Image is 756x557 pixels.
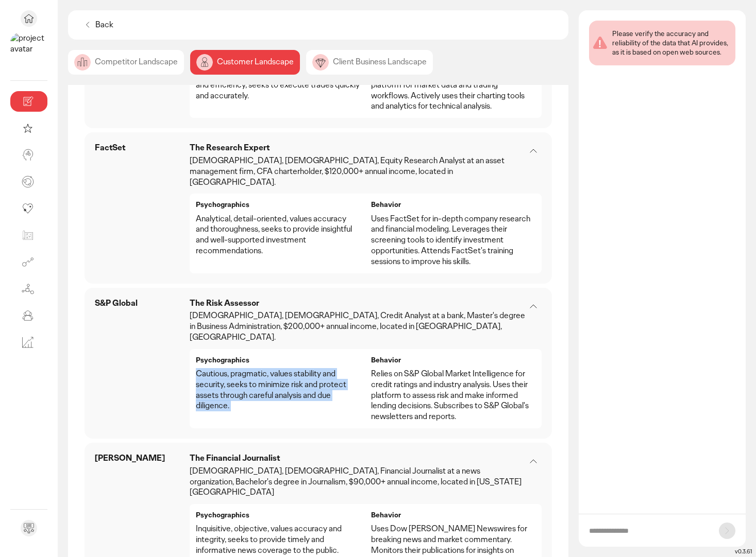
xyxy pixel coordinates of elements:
[196,214,361,256] p: Analytical, detail-oriented, values accuracy and thoroughness, seeks to provide insightful and we...
[371,69,536,112] p: Relies on Refinitiv's data feeds and Eikon platform for market data and trading workflows. Active...
[95,298,138,309] p: S&P Global
[68,50,184,75] div: Competitor Landscape
[312,54,329,71] img: image
[196,54,213,71] img: image
[190,155,525,187] p: [DEMOGRAPHIC_DATA], [DEMOGRAPHIC_DATA], Equity Research Analyst at an asset management firm, CFA ...
[10,33,47,70] img: project avatar
[196,510,361,519] p: Psychographics
[190,310,525,342] p: [DEMOGRAPHIC_DATA], [DEMOGRAPHIC_DATA], Credit Analyst at a bank, Master's degree in Business Adm...
[196,200,361,209] p: Psychographics
[21,520,37,536] div: Send feedback
[74,54,91,71] img: image
[196,69,361,101] p: Competitive, results-oriented, values speed and efficiency, seeks to execute trades quickly and a...
[196,369,361,411] p: Cautious, pragmatic, values stability and security, seeks to minimize risk and protect assets thr...
[371,200,536,209] p: Behavior
[196,524,361,555] p: Inquisitive, objective, values accuracy and integrity, seeks to provide timely and informative ne...
[190,453,525,464] p: The Financial Journalist
[190,466,525,498] p: [DEMOGRAPHIC_DATA], [DEMOGRAPHIC_DATA], Financial Journalist at a news organization, Bachelor's d...
[95,20,113,30] p: Back
[190,50,300,75] div: Customer Landscape
[190,143,525,153] p: The Research Expert
[371,510,536,519] p: Behavior
[95,143,125,153] p: FactSet
[306,50,433,75] div: Client Business Landscape
[371,355,536,364] p: Behavior
[612,29,731,57] div: Please verify the accuracy and reliability of the data that AI provides, as it is based on open w...
[371,214,536,267] p: Uses FactSet for in-depth company research and financial modeling. Leverages their screening tool...
[371,369,536,422] p: Relies on S&P Global Market Intelligence for credit ratings and industry analysis. Uses their pla...
[190,298,525,309] p: The Risk Assessor
[196,355,361,364] p: Psychographics
[95,453,165,464] p: [PERSON_NAME]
